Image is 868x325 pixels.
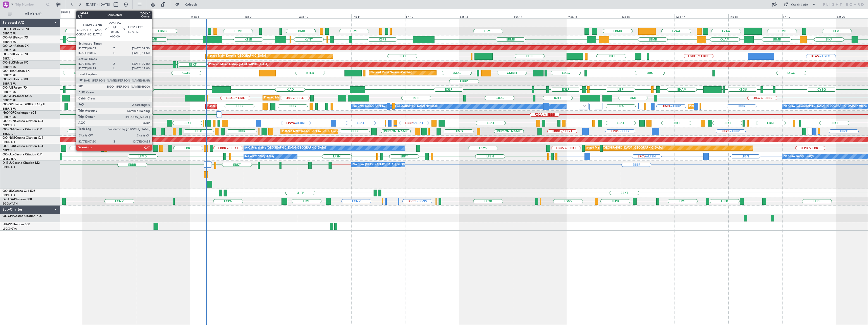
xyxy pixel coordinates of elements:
[264,94,300,102] div: Planned Maint Milan (Linate)
[282,128,374,135] div: Planned Maint [GEOGRAPHIC_DATA] ([GEOGRAPHIC_DATA] National)
[3,157,16,161] a: LFSN/ENC
[86,2,110,7] span: [DATE] - [DATE]
[3,136,15,139] span: OO-NSG
[3,61,28,64] a: OO-ELKFalcon 8X
[3,103,45,106] a: OO-GPEFalcon 900EX EASy II
[3,120,15,123] span: OO-ZUN
[405,14,459,18] div: Fri 12
[3,223,30,226] a: HB-VPIPhenom 300
[353,161,438,169] div: No Crew [GEOGRAPHIC_DATA] ([GEOGRAPHIC_DATA] National)
[782,14,836,18] div: Fri 19
[3,45,15,48] span: OO-LAH
[15,1,45,8] input: Trip Number
[3,215,14,218] span: OE-GPP
[3,145,15,148] span: OO-ROK
[3,95,15,98] span: OO-WLP
[207,52,266,60] div: Planned Maint Kortrijk-[GEOGRAPHIC_DATA]
[298,14,352,18] div: Wed 10
[3,103,14,106] span: OO-GPE
[180,3,202,6] span: Refresh
[207,103,298,110] div: Planned Maint [GEOGRAPHIC_DATA] ([GEOGRAPHIC_DATA] National)
[3,190,35,193] a: OO-JIDCessna CJ1 525
[3,45,29,48] a: OO-LAHFalcon 7X
[791,3,808,8] div: Quick Links
[3,95,32,98] a: OO-WLPGlobal 5500
[3,190,13,193] span: OO-JID
[3,36,14,39] span: OO-FAE
[583,105,586,107] img: arrow-gray.svg
[3,70,16,73] span: OO-HHO
[3,145,43,148] a: OO-ROKCessna Citation CJ4
[3,28,15,31] span: OO-LUM
[3,193,15,197] a: EBKT/KJK
[3,215,42,218] a: OE-GPPCessna Citation XLS
[3,149,15,152] a: EBKT/KJK
[3,36,28,39] a: OO-FAEFalcon 7X
[3,202,18,206] a: EGGW/LTN
[3,107,16,111] a: EBBR/BRU
[3,111,14,114] span: N604GF
[3,198,14,201] span: G-JAGA
[173,1,203,9] button: Refresh
[3,90,16,94] a: EBBR/BRU
[82,14,136,18] div: Sat 6
[3,57,15,60] a: EBKT/KJK
[3,115,16,119] a: EBBR/BRU
[3,111,36,114] a: N604GFChallenger 604
[3,98,16,102] a: EBBR/BRU
[3,78,28,81] a: OO-VSFFalcon 8X
[136,14,190,18] div: Sun 7
[781,1,818,9] button: Quick Links
[3,40,16,44] a: EBBR/BRU
[3,53,14,56] span: OO-FSX
[3,86,27,89] a: OO-AIEFalcon 7X
[3,153,14,156] span: OO-LUX
[728,14,782,18] div: Thu 18
[3,120,43,123] a: OO-ZUNCessna Citation CJ4
[675,14,728,18] div: Wed 17
[244,14,298,18] div: Tue 9
[3,161,12,165] span: D-IBLU
[61,10,70,14] div: [DATE]
[3,128,42,131] a: OO-LXACessna Citation CJ4
[3,153,42,156] a: OO-LUXCessna Citation CJ4
[3,70,30,73] a: OO-HHOFalcon 8X
[209,61,268,68] div: Planned Maint Kortrijk-[GEOGRAPHIC_DATA]
[351,14,405,18] div: Thu 11
[3,28,29,31] a: OO-LUMFalcon 7X
[3,65,16,69] a: EBBR/BRU
[689,103,781,110] div: Planned Maint [GEOGRAPHIC_DATA] ([GEOGRAPHIC_DATA] National)
[3,61,14,64] span: OO-ELK
[3,53,28,56] a: OO-FSXFalcon 7X
[6,10,55,18] button: All Aircraft
[3,140,15,144] a: EBKT/KJK
[13,12,53,16] span: All Aircraft
[584,144,663,152] div: Planned Maint [GEOGRAPHIC_DATA] ([GEOGRAPHIC_DATA])
[245,144,326,152] div: A/C Unavailable [GEOGRAPHIC_DATA]-[GEOGRAPHIC_DATA]
[567,14,621,18] div: Mon 15
[3,48,16,52] a: EBBR/BRU
[3,32,16,35] a: EBBR/BRU
[3,128,14,131] span: OO-LXA
[459,14,513,18] div: Sat 13
[3,227,17,231] a: LSGG/GVA
[3,124,15,127] a: EBKT/KJK
[3,136,43,139] a: OO-NSGCessna Citation CJ4
[3,73,16,77] a: EBBR/BRU
[353,103,438,110] div: No Crew [GEOGRAPHIC_DATA] ([GEOGRAPHIC_DATA] National)
[3,86,13,89] span: OO-AIE
[3,82,16,86] a: EBBR/BRU
[3,165,15,169] a: EBKT/KJK
[513,14,567,18] div: Sun 14
[3,161,40,165] a: D-IBLUCessna Citation M2
[245,153,275,160] div: No Crew Nancy (Essey)
[3,78,14,81] span: OO-VSF
[3,223,12,226] span: HB-VPI
[621,14,675,18] div: Tue 16
[3,132,15,136] a: EBKT/KJK
[371,69,412,77] div: Planned Maint Geneva (Cointrin)
[190,14,244,18] div: Mon 8
[784,153,814,160] div: No Crew Nancy (Essey)
[3,198,32,201] a: G-JAGAPhenom 300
